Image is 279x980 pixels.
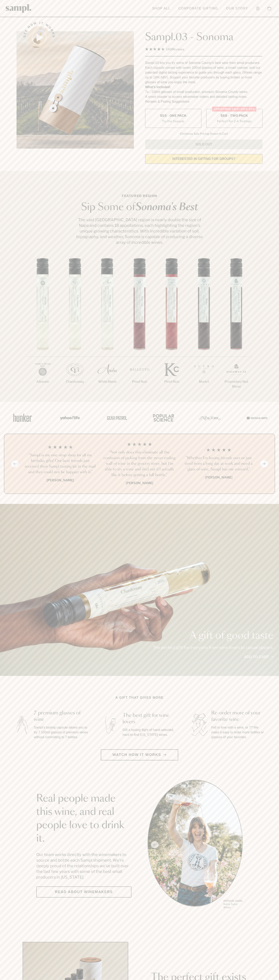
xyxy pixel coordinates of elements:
li: 7x - 100ml glasses of small production, premium Sonoma County wines [145,90,262,94]
button: Previous slide [11,460,19,467]
li: 6 / 7 [188,258,220,397]
a: Add to cart [244,654,273,660]
a: Corporate Gifting [176,4,220,13]
li: 3 / 7 [91,258,123,397]
li: Christmas Sale Pricing Shown In Cart [178,132,230,136]
a: Read about Winemakers [36,886,131,898]
li: 2 / 7 [59,258,91,397]
a: Shop All [150,4,172,13]
a: Our Story [224,4,250,13]
p: Proprietary Red Blend [220,379,252,389]
li: 2 / 4 [103,442,176,486]
h2: A gift that gives more [116,695,164,700]
p: Gift a tasting flight of hand-selected, hard-to-find [US_STATE] wines. [123,728,177,737]
img: Sampl.03 - Sonoma [17,31,134,149]
p: Fall in love with a wine, or 7? We make it easy to order more bottles or glasses of your favorites. [211,725,266,740]
p: [PERSON_NAME] Sutro, Sutro Wines [223,899,243,909]
li: 1 / 7 [27,258,59,397]
b: [PERSON_NAME] [205,475,232,479]
p: Sampl's tasting capsule allows you to try 7 100ml glasses of premium wines without committing to ... [34,725,89,740]
h3: “Not only does this eliminate all the confusion of picking from the never ending wall of wine in ... [103,450,176,478]
p: White Blend [91,379,123,384]
h3: The best gift for wine lovers [123,712,177,725]
span: Reviews [172,47,184,51]
img: Artboard_7_5b34974b-f019-449e-91fb-745f8d0877ee_x450.png [244,409,269,426]
img: Artboard_1_c8cd28af-0030-4af1-819c-248e302c7f06_x450.png [10,409,35,426]
p: Albarino [27,379,59,384]
li: A smart coaster to access winemaker videos and detailed tasting notes. [145,94,262,99]
small: Perfect For 2-4 Tastings [217,119,252,123]
img: Artboard_3_0b291449-6e8c-4d07-b2c2-3f3601a19cd1_x450.png [198,409,222,426]
h1: Sampl.03 - Sonoma [145,31,262,43]
small: Try the Capsule [162,119,184,123]
h2: Real people made this wine, and real people love to drink it. [36,792,131,845]
h3: 7 premium glasses of wine [34,710,89,723]
p: The vast [GEOGRAPHIC_DATA] region is nearly double the size of Napa and contains 18 appellations,... [75,217,204,245]
p: Pinot Noir [156,379,188,384]
button: See how it works [28,26,50,49]
div: Christmas SALE! Save 20% [212,107,256,112]
a: interested in gifting for groups? [145,154,262,164]
button: Watch how it works [101,749,178,760]
h3: Re-order more of your favorite wine [211,710,266,723]
b: [PERSON_NAME] [47,478,74,482]
ul: carousel [148,780,243,910]
h2: Sip Some of [75,202,204,212]
p: Merlot [188,379,220,384]
span: 140 [166,47,172,51]
div: Sampl.03 lets you try some of Sonoma County's best wine from small producers. Each capsule comes ... [145,60,262,85]
div: 140Reviews [145,47,184,52]
p: Pinot Noir [123,379,156,384]
span: $88 - Two Pack [221,114,248,118]
p: Chardonnay [59,379,91,384]
p: A gift of good taste [153,631,273,641]
li: Recipes & Pairing Suggestions [145,99,262,104]
li: 3 / 4 [182,442,255,486]
b: [PERSON_NAME] [126,481,153,485]
button: Next slide [260,460,268,467]
li: 5 / 7 [156,258,188,397]
h3: “Whether I'm having friends over or just tired from a long day at work and need a glass of wine, ... [182,455,255,472]
img: Artboard_5_7fdae55a-36fd-43f7-8bfd-f74a06a2878e_x450.png [104,409,128,426]
strong: What’s Included: [145,85,171,89]
p: Our team works directly with the winemakers to source and bottle each Sampl shipment. We’re deepl... [36,852,131,880]
span: $55 - One Pack [160,114,187,118]
img: Artboard_4_28b4d326-c26e-48f9-9c80-911f17d6414e_x450.png [151,409,175,426]
p: The perfect gift for everyone from wine lovers to casual sippers. [153,645,273,650]
img: Artboard_6_04f9a106-072f-468a-bdd7-f11783b05722_x450.png [57,409,81,426]
em: Sonoma's Best [135,202,198,212]
p: Featured Region [75,194,204,198]
li: 1 / 4 [24,442,97,486]
img: Sampl logo [6,4,31,13]
h3: “Sampl is my one-stop shop for all my birthday gifts! Our best friends just received their Sampl ... [24,452,97,475]
li: 4 / 7 [123,258,156,397]
button: Sold Out [145,140,262,149]
div: slide 1 [148,780,243,910]
li: 7 / 7 [220,258,252,402]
